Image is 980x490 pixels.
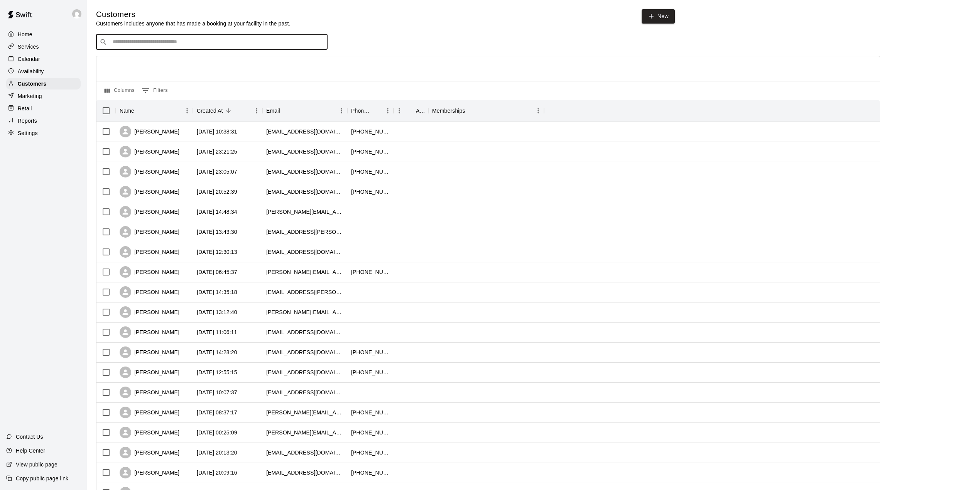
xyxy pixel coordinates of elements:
[266,409,343,416] div: chung.jas@gmail.com
[18,80,46,88] p: Customers
[197,188,237,196] div: 2025-09-16 20:52:39
[120,266,179,278] div: [PERSON_NAME]
[16,433,43,441] p: Contact Us
[18,68,44,75] p: Availability
[197,348,237,356] div: 2025-09-14 14:28:20
[16,447,45,455] p: Help Center
[116,100,193,122] div: Name
[266,328,343,336] div: elyshaames@gmail.com
[432,100,465,122] div: Memberships
[351,188,390,196] div: +19057670574
[96,9,291,20] h5: Customers
[351,449,390,456] div: +14168213833
[197,128,237,135] div: 2025-09-17 10:38:31
[197,268,237,276] div: 2025-09-16 06:45:37
[6,29,81,40] a: Home
[197,429,237,436] div: 2025-09-14 00:25:09
[336,105,347,117] button: Menu
[16,475,68,482] p: Copy public page link
[6,66,81,77] a: Availability
[120,467,179,478] div: [PERSON_NAME]
[120,407,179,418] div: [PERSON_NAME]
[140,84,170,97] button: Show filters
[266,429,343,436] div: evangelina.ruth@gmail.com
[351,128,390,135] div: +16479735388
[197,449,237,456] div: 2025-09-13 20:13:20
[266,208,343,216] div: lesley.b.luk@gmail.com
[428,100,544,122] div: Memberships
[120,100,134,122] div: Name
[197,148,237,155] div: 2025-09-16 23:21:25
[266,228,343,236] div: chrisjames.dejesus@gmail.com
[6,115,81,127] a: Reports
[71,6,87,22] div: Joe Florio
[465,105,476,116] button: Sort
[266,188,343,196] div: heatherau@rocketmail.com
[197,389,237,396] div: 2025-09-14 10:07:37
[405,105,416,116] button: Sort
[351,368,390,376] div: +14039198904
[382,105,394,117] button: Menu
[223,105,234,116] button: Sort
[197,248,237,256] div: 2025-09-16 12:30:13
[394,100,428,122] div: Age
[197,328,237,336] div: 2025-09-15 11:06:11
[72,9,81,19] img: Joe Florio
[351,409,390,416] div: +14165605623
[266,268,343,276] div: michelyne.paquin@gmail.com
[351,100,371,122] div: Phone Number
[6,41,81,52] a: Services
[266,168,343,176] div: dukeogunsuyi@gmail.com
[120,126,179,137] div: [PERSON_NAME]
[351,148,390,155] div: +14168013470
[16,461,57,468] p: View public page
[18,30,32,38] p: Home
[266,469,343,476] div: nelsonhu@yahoo.com
[120,286,179,298] div: [PERSON_NAME]
[120,367,179,378] div: [PERSON_NAME]
[96,34,328,50] div: Search customers by name or email
[120,146,179,157] div: [PERSON_NAME]
[394,105,405,117] button: Menu
[6,103,81,114] a: Retail
[103,84,137,97] button: Select columns
[347,100,394,122] div: Phone Number
[120,387,179,398] div: [PERSON_NAME]
[134,105,145,116] button: Sort
[266,389,343,396] div: jooyoung.leemail@gmail.com
[251,105,262,117] button: Menu
[181,105,193,117] button: Menu
[266,308,343,316] div: angelo.c@rogers.com
[266,128,343,135] div: bestwei.zhao@gmail.com
[266,248,343,256] div: alexkunji@gmail.com
[266,148,343,155] div: talarohannes@gmail.com
[262,100,347,122] div: Email
[120,427,179,438] div: [PERSON_NAME]
[6,53,81,65] a: Calendar
[120,346,179,358] div: [PERSON_NAME]
[193,100,262,122] div: Created At
[642,9,675,24] a: New
[18,117,37,125] p: Reports
[6,90,81,102] div: Marketing
[120,306,179,318] div: [PERSON_NAME]
[6,127,81,139] a: Settings
[120,246,179,258] div: [PERSON_NAME]
[351,429,390,436] div: +14168937198
[120,226,179,238] div: [PERSON_NAME]
[6,78,81,90] a: Customers
[266,368,343,376] div: niravdesai009@gmail.com
[532,105,544,117] button: Menu
[371,105,382,116] button: Sort
[18,105,32,112] p: Retail
[197,288,237,296] div: 2025-09-15 14:35:18
[197,469,237,476] div: 2025-09-13 20:09:16
[120,447,179,458] div: [PERSON_NAME]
